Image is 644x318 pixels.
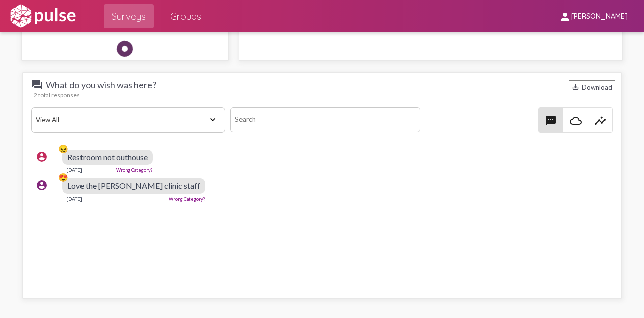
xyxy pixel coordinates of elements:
[36,151,48,163] mat-icon: account_circle
[559,11,571,23] mat-icon: person
[66,196,82,202] div: [DATE]
[569,80,615,94] div: Download
[67,181,200,190] span: Love the [PERSON_NAME] clinic staff
[34,91,615,99] div: 2 total responses
[112,7,146,25] span: Surveys
[36,179,48,192] mat-icon: account_circle
[545,115,557,127] mat-icon: textsms
[8,4,77,29] img: white-logo.svg
[104,4,154,28] a: Surveys
[230,107,420,132] input: Search
[31,79,182,91] span: What do you wish was here?
[58,172,68,182] div: 😍
[58,144,68,154] div: 😖
[67,152,148,162] span: Restroom not outhouse
[594,115,606,127] mat-icon: insights
[116,167,153,173] a: Wrong Category?
[551,7,636,25] button: [PERSON_NAME]
[572,83,579,91] mat-icon: Download
[162,4,209,28] a: Groups
[66,167,82,173] div: [DATE]
[570,115,582,127] mat-icon: cloud_queue
[571,12,628,21] span: [PERSON_NAME]
[169,196,205,202] a: Wrong Category?
[170,7,201,25] span: Groups
[31,79,43,91] mat-icon: question_answer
